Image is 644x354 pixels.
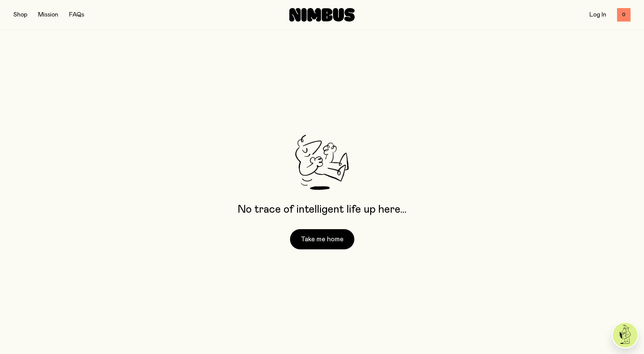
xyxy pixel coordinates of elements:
[38,12,58,18] a: Mission
[238,204,407,216] p: No trace of intelligent life up here…
[617,8,631,22] button: 0
[613,323,638,348] img: agent
[69,12,84,18] a: FAQs
[290,229,354,249] button: Take me home
[589,12,606,18] a: Log In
